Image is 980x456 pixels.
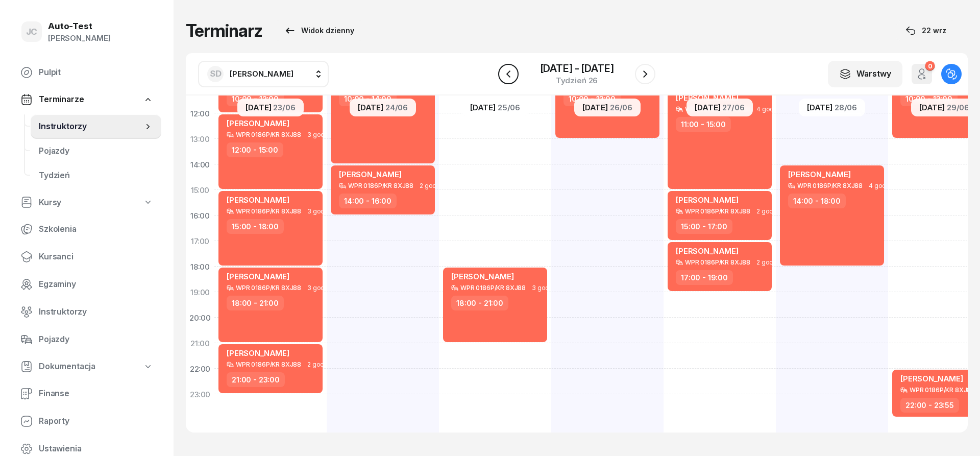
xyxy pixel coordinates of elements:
[676,246,739,256] span: [PERSON_NAME]
[385,104,408,111] span: 24/06
[695,104,720,111] span: [DATE]
[307,131,330,138] span: 3 godz.
[676,117,731,132] div: 11:00 - 15:00
[451,296,508,310] div: 18:00 - 21:00
[246,104,271,111] span: [DATE]
[186,101,214,126] div: 12:00
[685,208,750,214] div: WPR 0186P/KR 8XJ88
[925,61,935,70] div: 0
[39,305,153,319] span: Instruktorzy
[31,114,161,139] a: Instruktorzy
[797,182,863,189] div: WPR 0186P/KR 8XJ88
[919,104,945,111] span: [DATE]
[307,284,330,292] span: 3 godz.
[186,279,214,305] div: 19:00
[39,333,153,346] span: Pojazdy
[307,361,329,368] span: 2 godz.
[186,126,214,152] div: 13:00
[48,22,111,31] div: Auto-Test
[186,21,262,40] h1: Terminarz
[39,387,153,400] span: Finanse
[39,145,153,158] span: Pojazdy
[912,64,932,84] button: 0
[540,63,614,74] div: [DATE] [DATE]
[756,259,778,266] span: 2 godz.
[39,223,153,236] span: Szkolenia
[227,219,284,234] div: 15:00 - 18:00
[39,278,153,291] span: Egzaminy
[420,182,442,189] span: 2 godz.
[31,163,161,188] a: Tydzień
[12,409,161,434] a: Raporty
[39,120,143,133] span: Instruktorzy
[676,219,732,234] div: 15:00 - 17:00
[230,69,293,79] span: [PERSON_NAME]
[39,360,95,373] span: Dokumentacja
[236,361,301,368] div: WPR 0186P/KR 8XJ88
[39,415,153,428] span: Raporty
[905,25,946,37] div: 22 wrz
[451,272,514,281] span: [PERSON_NAME]
[227,142,283,157] div: 12:00 - 15:00
[12,327,161,352] a: Pojazdy
[756,208,778,215] span: 2 godz.
[227,372,285,387] div: 21:00 - 23:00
[460,284,526,291] div: WPR 0186P/KR 8XJ88
[12,355,161,378] a: Dokumentacja
[788,170,851,179] span: [PERSON_NAME]
[186,203,214,228] div: 16:00
[227,118,289,128] span: [PERSON_NAME]
[582,104,608,111] span: [DATE]
[358,104,383,111] span: [DATE]
[470,104,496,111] span: [DATE]
[896,20,955,41] button: 22 wrz
[307,208,330,215] span: 3 godz.
[39,442,153,455] span: Ustawienia
[900,374,963,383] span: [PERSON_NAME]
[236,208,301,214] div: WPR 0186P/KR 8XJ88
[12,381,161,406] a: Finanse
[828,61,902,87] button: Warstwy
[31,139,161,163] a: Pojazdy
[39,250,153,263] span: Kursanci
[532,284,554,292] span: 3 godz.
[227,272,289,281] span: [PERSON_NAME]
[12,217,161,242] a: Szkolenia
[339,194,397,208] div: 14:00 - 16:00
[273,104,295,111] span: 23/06
[186,152,214,177] div: 14:00
[236,284,301,291] div: WPR 0186P/KR 8XJ88
[227,348,289,358] span: [PERSON_NAME]
[186,177,214,203] div: 15:00
[12,300,161,324] a: Instruktorzy
[275,20,363,41] button: Widok dzienny
[339,170,402,179] span: [PERSON_NAME]
[540,77,614,84] div: Tydzień 26
[869,182,891,189] span: 4 godz.
[676,195,739,205] span: [PERSON_NAME]
[186,381,214,407] div: 23:00
[186,254,214,279] div: 18:00
[900,398,959,413] div: 22:00 - 23:55
[39,169,153,182] span: Tydzień
[12,60,161,85] a: Pulpit
[186,330,214,356] div: 21:00
[498,104,520,111] span: 25/06
[947,104,969,111] span: 29/06
[835,104,857,111] span: 28/06
[839,67,891,81] div: Warstwy
[227,296,284,310] div: 18:00 - 21:00
[12,245,161,269] a: Kursanci
[186,356,214,381] div: 22:00
[39,196,61,209] span: Kursy
[186,228,214,254] div: 17:00
[348,182,413,189] div: WPR 0186P/KR 8XJ88
[12,88,161,111] a: Terminarze
[284,25,354,37] div: Widok dzienny
[48,32,111,45] div: [PERSON_NAME]
[12,272,161,297] a: Egzaminy
[722,104,744,111] span: 27/06
[685,259,750,266] div: WPR 0186P/KR 8XJ88
[26,28,38,36] span: JC
[236,131,301,138] div: WPR 0186P/KR 8XJ88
